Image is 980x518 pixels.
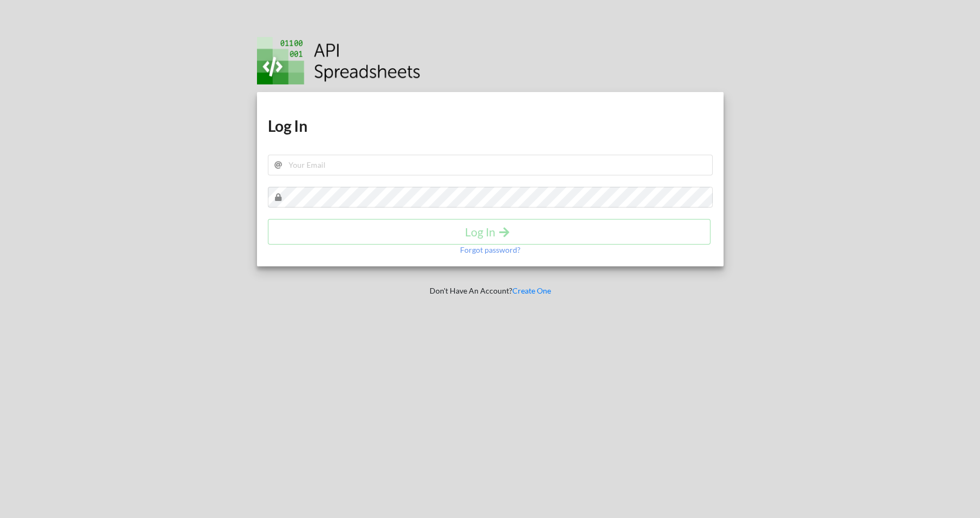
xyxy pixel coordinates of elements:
input: Your Email [268,155,713,175]
a: Create One [512,286,551,295]
p: Forgot password? [460,245,520,255]
p: Don't Have An Account? [249,285,731,296]
h1: Log In [268,116,713,136]
img: Logo.png [257,37,420,84]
